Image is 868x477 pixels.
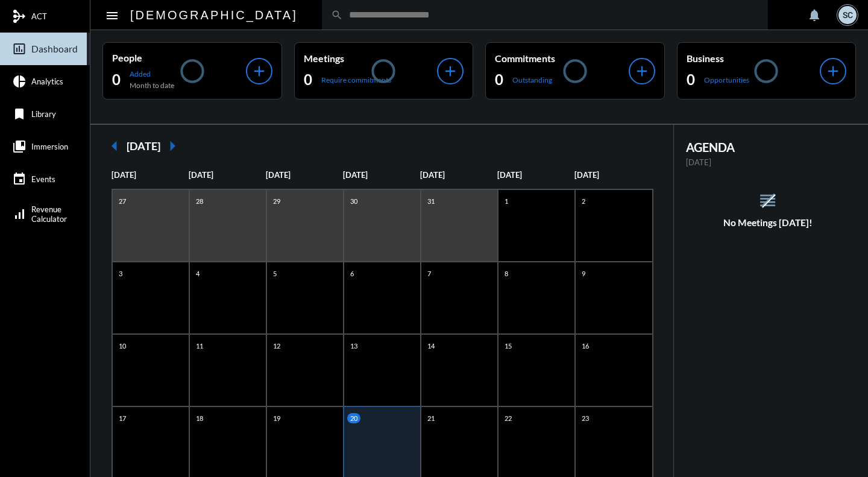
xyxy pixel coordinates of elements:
[331,9,343,21] mat-icon: search
[116,341,129,351] p: 10
[31,77,63,86] span: Analytics
[12,172,27,186] mat-icon: event
[116,196,129,206] p: 27
[189,170,266,180] p: [DATE]
[31,204,67,224] span: Revenue Calculator
[347,413,360,423] p: 20
[266,170,343,180] p: [DATE]
[12,139,27,154] mat-icon: collections_bookmark
[579,341,592,351] p: 16
[116,413,129,423] p: 17
[31,11,47,21] span: ACT
[270,341,283,351] p: 12
[12,9,27,24] mat-icon: mediation
[31,109,56,119] span: Library
[31,174,55,184] span: Events
[502,196,511,206] p: 1
[502,341,515,351] p: 15
[424,413,438,423] p: 21
[347,268,357,279] p: 6
[102,134,127,158] mat-icon: arrow_left
[424,268,434,279] p: 7
[502,413,515,423] p: 22
[420,170,497,180] p: [DATE]
[502,268,511,279] p: 8
[193,413,206,423] p: 18
[105,8,119,23] mat-icon: Side nav toggle icon
[112,170,189,180] p: [DATE]
[193,196,206,206] p: 28
[674,217,863,228] h5: No Meetings [DATE]!
[686,140,851,154] h2: AGENDA
[31,142,68,151] span: Immersion
[838,6,857,24] div: SC
[347,341,360,351] p: 13
[127,139,160,153] h2: [DATE]
[193,341,206,351] p: 11
[12,207,27,221] mat-icon: signal_cellular_alt
[116,268,125,279] p: 3
[12,42,27,56] mat-icon: insert_chart_outlined
[160,134,184,158] mat-icon: arrow_right
[424,196,438,206] p: 31
[574,170,652,180] p: [DATE]
[758,191,778,210] mat-icon: reorder
[31,43,78,54] span: Dashboard
[807,8,822,22] mat-icon: notifications
[579,413,592,423] p: 23
[270,196,283,206] p: 29
[100,3,124,27] button: Toggle sidenav
[347,196,360,206] p: 30
[579,268,588,279] p: 9
[686,157,851,167] p: [DATE]
[424,341,438,351] p: 14
[343,170,420,180] p: [DATE]
[193,268,203,279] p: 4
[12,74,27,89] mat-icon: pie_chart
[12,107,27,121] mat-icon: bookmark
[130,5,298,25] h2: [DEMOGRAPHIC_DATA]
[579,196,588,206] p: 2
[270,413,283,423] p: 19
[270,268,280,279] p: 5
[497,170,574,180] p: [DATE]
